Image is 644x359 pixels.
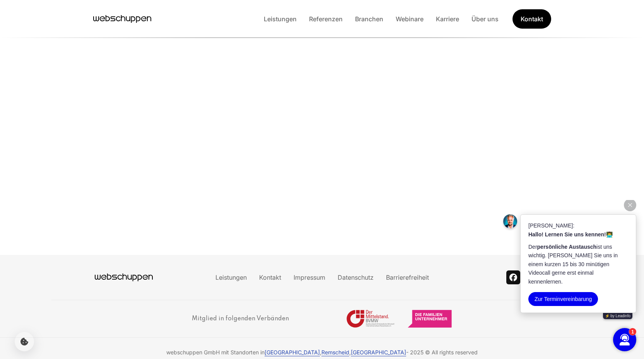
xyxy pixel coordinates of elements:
a: Karriere [430,15,465,23]
a: Kontakt [253,274,287,281]
a: Get Started [512,9,551,29]
a: Branchen [349,15,389,23]
a: Datenschutz [331,274,380,281]
h3: Mitglied in folgenden Verbänden [192,309,289,328]
img: Logo Die Familienunternehmer [407,309,452,328]
span: 1 [136,129,138,135]
button: Zur Terminvereinbarung [33,92,102,106]
span: webschuppen GmbH mit Standorten in , , - [166,349,408,356]
a: Referenzen [303,15,349,23]
span: 2025 © All rights reserved [410,349,478,356]
p: [PERSON_NAME]: [33,21,133,30]
a: Webinare [389,15,430,23]
strong: Hallo! Lernen Sie uns kennen! [33,31,111,38]
strong: persönliche Austausch [42,44,101,50]
p: Der ist uns wichtig. [PERSON_NAME] Sie uns in einem kurzen 15 bis 30 minütigen Videocall gerne er... [33,43,133,86]
a: [GEOGRAPHIC_DATA] [351,349,406,356]
a: Über uns [465,15,505,23]
p: 👨‍💻 [33,30,133,39]
a: Impressum [287,274,331,281]
a: [GEOGRAPHIC_DATA] [265,349,320,356]
button: Cookie-Einstellungen öffnen [15,332,34,351]
a: Remscheid [321,349,349,356]
a: Hauptseite besuchen [93,13,151,25]
a: Barrierefreiheit [380,274,435,281]
img: Logo Bundesverband mittelständiger Wirtschaft [346,309,395,328]
a: Hauptseite besuchen [64,272,184,283]
a: Leistungen [258,15,303,23]
a: Leistungen [209,274,253,281]
a: ⚡️ by Leadinfo [108,113,137,119]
